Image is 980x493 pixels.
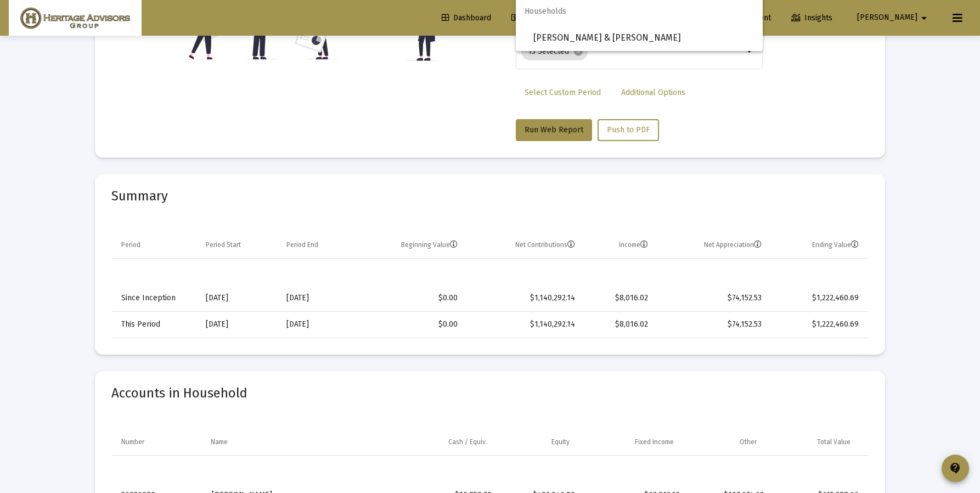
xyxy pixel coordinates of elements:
td: $1,222,460.69 [769,285,869,311]
td: $0.00 [355,311,465,338]
span: Push to PDF [607,125,650,135]
mat-icon: cancel [573,47,583,57]
span: [PERSON_NAME] [857,13,917,23]
span: Dashboard [442,13,491,23]
mat-card-title: Accounts in Household [111,388,869,399]
div: Equity [551,438,570,446]
td: Column Number [111,429,203,456]
div: Cash / Equiv. [448,438,487,446]
mat-icon: arrow_drop_down [917,7,931,29]
span: Insights [791,13,832,23]
td: Column Period Start [198,232,279,259]
td: Column Cash / Equiv. [392,429,495,456]
td: Column Name [203,429,392,456]
td: This Period [111,311,198,338]
td: $8,016.02 [583,285,656,311]
mat-card-title: Summary [111,191,869,201]
td: Since Inception [111,285,198,311]
mat-icon: arrow_drop_down [744,45,757,58]
td: Column Period [111,232,198,259]
div: Net Appreciation [704,240,762,249]
mat-chip-list: Selection [521,41,744,63]
td: Column Net Contributions [465,232,583,259]
span: Run Web Report [525,125,583,135]
div: [DATE] [286,293,347,304]
span: [PERSON_NAME] & [PERSON_NAME] [533,25,754,51]
td: $8,016.02 [583,311,656,338]
mat-chip: 13 Selected [521,43,588,60]
div: Number [121,438,144,446]
td: $0.00 [355,285,465,311]
div: [DATE] [286,319,347,330]
div: [DATE] [206,319,271,330]
div: Beginning Value [401,240,458,249]
span: Revenue [511,13,553,23]
td: Column Equity [495,429,577,456]
button: Push to PDF [598,119,659,141]
div: Total Value [817,438,851,446]
td: $74,152.53 [656,285,769,311]
td: Column Income [583,232,656,259]
div: Data grid [111,206,869,338]
div: Fixed Income [635,438,674,446]
span: Additional Options [621,88,685,97]
td: $1,140,292.14 [465,285,583,311]
div: [DATE] [206,293,271,304]
td: Column Total Value [764,429,860,456]
td: Column Beginning Value [355,232,465,259]
button: Run Web Report [516,119,592,141]
td: $74,152.53 [656,311,769,338]
div: Period [121,240,140,249]
div: Other [740,438,757,446]
div: Income [619,240,648,249]
mat-icon: contact_support [949,462,962,475]
td: $1,222,460.69 [769,311,869,338]
td: Column Ending Value [769,232,869,259]
td: Column Other [682,429,764,456]
div: Period End [286,240,318,249]
td: Column Period End [279,232,355,259]
a: Revenue [503,7,561,29]
a: Dashboard [433,7,500,29]
td: $1,140,292.14 [465,311,583,338]
div: Period Start [206,240,241,249]
button: [PERSON_NAME] [844,7,944,29]
img: Dashboard [17,7,133,29]
a: Insights [782,7,841,29]
div: Name [211,438,228,446]
div: Net Contributions [515,240,575,249]
div: Ending Value [812,240,859,249]
span: Select Custom Period [525,88,601,97]
td: Column Net Appreciation [656,232,769,259]
td: Column Fixed Income [577,429,681,456]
